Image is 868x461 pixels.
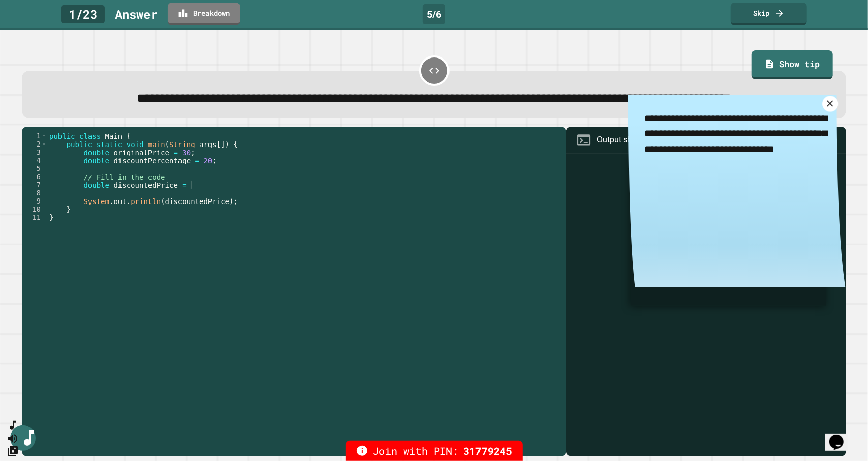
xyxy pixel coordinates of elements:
div: 9 [22,197,47,205]
span: 31779245 [464,443,513,458]
div: 2 [22,140,47,148]
button: Change Music [7,445,19,457]
button: Mute music [7,432,19,445]
a: Show tip [752,50,833,79]
div: 5 / 6 [423,4,445,24]
a: Breakdown [168,3,240,25]
div: Join with PIN: [346,441,523,461]
div: 11 [22,213,47,221]
iframe: chat widget [825,420,858,451]
div: 8 [22,189,47,197]
span: Toggle code folding, rows 1 through 11 [41,132,47,140]
div: 3 [22,148,47,156]
a: Skip [731,3,807,25]
div: Answer [115,5,158,23]
div: Output shell [597,134,640,146]
button: SpeedDial basic example [7,419,19,432]
div: 6 [22,172,47,181]
div: 4 [22,156,47,164]
div: 1 / 23 [61,5,105,23]
div: 10 [22,205,47,213]
div: 5 [22,164,47,172]
div: 1 [22,132,47,140]
span: Toggle code folding, rows 2 through 10 [41,140,47,148]
div: 7 [22,181,47,189]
